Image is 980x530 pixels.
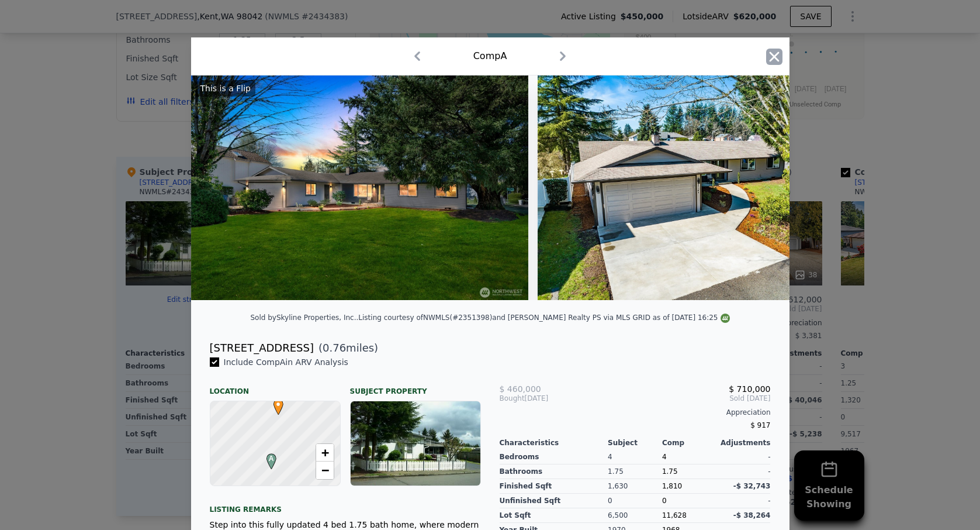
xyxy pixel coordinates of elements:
[716,450,771,464] div: -
[662,497,667,505] span: 0
[500,450,608,464] div: Bedrooms
[251,314,359,322] div: Sold by Skyline Properties, Inc. .
[662,464,716,479] div: 1.75
[500,479,608,494] div: Finished Sqft
[662,482,682,490] span: 1,810
[321,463,328,477] span: −
[271,399,278,406] div: •
[271,395,286,413] span: •
[500,494,608,508] div: Unfinished Sqft
[500,408,771,417] div: Appreciation
[321,445,328,460] span: +
[473,49,507,63] div: Comp A
[323,342,346,354] span: 0.76
[264,453,279,464] span: A
[538,75,874,300] img: Property Img
[721,314,730,323] img: NWMLS Logo
[264,453,271,460] div: A
[608,438,662,448] div: Subject
[733,482,771,490] span: -$ 32,743
[716,438,771,448] div: Adjustments
[716,464,771,479] div: -
[314,340,378,356] span: ( miles)
[191,75,528,300] img: Property Img
[210,377,341,396] div: Location
[500,508,608,523] div: Lot Sqft
[733,511,771,519] span: -$ 38,264
[210,340,314,356] div: [STREET_ADDRESS]
[196,80,255,97] div: This is a Flip
[608,479,662,494] div: 1,630
[716,494,771,508] div: -
[608,508,662,523] div: 6,500
[350,377,481,396] div: Subject Property
[608,464,662,479] div: 1.75
[500,464,608,479] div: Bathrooms
[500,438,608,448] div: Characteristics
[662,453,667,461] span: 4
[608,450,662,464] div: 4
[729,384,770,394] span: $ 710,000
[608,494,662,508] div: 0
[750,421,770,429] span: $ 917
[316,444,334,462] a: Zoom in
[500,394,525,403] span: Bought
[590,394,770,403] span: Sold [DATE]
[500,394,590,403] div: [DATE]
[210,495,481,514] div: Listing remarks
[662,511,687,519] span: 11,628
[358,314,729,322] div: Listing courtesy of NWMLS (#2351398) and [PERSON_NAME] Realty PS via MLS GRID as of [DATE] 16:25
[662,438,716,448] div: Comp
[500,384,541,394] span: $ 460,000
[219,357,353,367] span: Include Comp A in ARV Analysis
[316,462,334,479] a: Zoom out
